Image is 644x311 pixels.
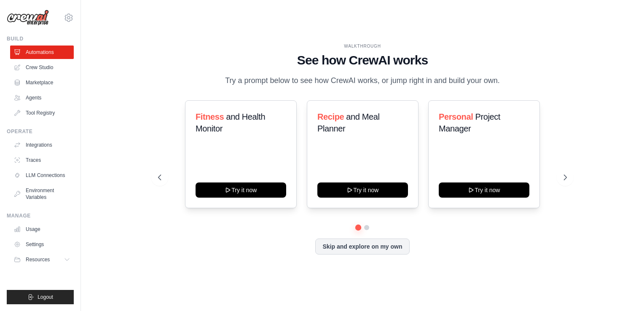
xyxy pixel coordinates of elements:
button: Try it now [317,182,408,198]
div: Manage [7,212,74,219]
span: and Health Monitor [196,112,265,133]
span: Resources [26,256,50,263]
a: Integrations [10,138,74,152]
div: Build [7,35,74,42]
h1: See how CrewAI works [158,53,567,68]
span: Personal [439,112,473,121]
span: Fitness [196,112,224,121]
div: Operate [7,128,74,135]
div: WALKTHROUGH [158,43,567,49]
a: Usage [10,223,74,236]
p: Try a prompt below to see how CrewAI works, or jump right in and build your own. [221,75,504,87]
button: Resources [10,253,74,266]
a: Traces [10,153,74,167]
a: LLM Connections [10,169,74,182]
a: Tool Registry [10,106,74,120]
a: Settings [10,238,74,251]
a: Environment Variables [10,184,74,204]
a: Marketplace [10,76,74,89]
span: Logout [38,294,53,300]
img: Logo [7,10,49,26]
button: Try it now [439,182,529,198]
span: Recipe [317,112,344,121]
a: Agents [10,91,74,105]
button: Try it now [196,182,286,198]
a: Automations [10,46,74,59]
a: Crew Studio [10,61,74,74]
button: Logout [7,290,74,304]
button: Skip and explore on my own [315,239,409,255]
span: and Meal Planner [317,112,379,133]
